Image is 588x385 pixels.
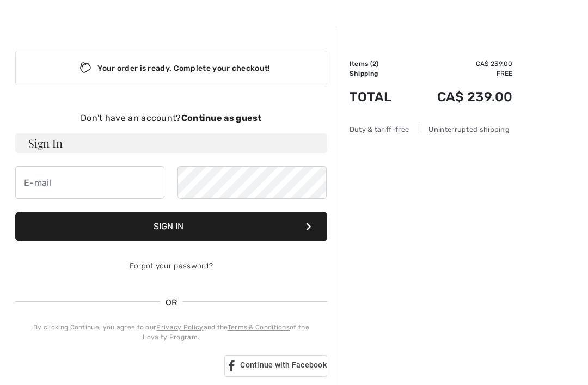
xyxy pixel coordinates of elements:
a: Terms & Conditions [228,323,290,331]
a: Privacy Policy [156,323,203,331]
td: CA$ 239.00 [408,59,513,69]
iframe: Pulsante Accedi con Google [10,354,221,378]
input: E-mail [15,166,164,199]
a: Forgot your password? [130,261,213,271]
div: By clicking Continue, you agree to our and the of the Loyalty Program. [15,322,327,342]
span: OR [160,296,183,309]
span: Continue with Facebook [240,360,327,369]
div: Don't have an account? [15,112,327,125]
td: Shipping [350,69,408,78]
button: Sign In [15,212,327,241]
td: Total [350,78,408,115]
td: Free [408,69,513,78]
div: Accedi con Google. Si apre in una nuova scheda [15,354,216,378]
h3: Sign In [15,133,327,153]
td: CA$ 239.00 [408,78,513,115]
td: Items ( ) [350,59,408,69]
strong: Continue as guest [181,113,262,123]
div: Duty & tariff-free | Uninterrupted shipping [350,124,513,135]
span: 2 [372,60,376,68]
a: Continue with Facebook [224,355,327,377]
div: Your order is ready. Complete your checkout! [15,51,327,85]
